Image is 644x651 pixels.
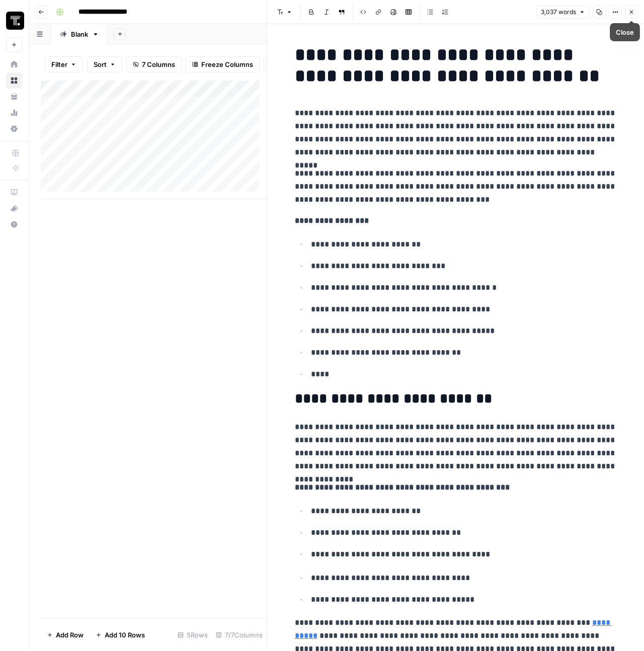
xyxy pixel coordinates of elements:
button: 3,037 words [536,6,590,19]
div: What's new? [7,201,22,216]
a: Settings [6,121,22,137]
a: Home [6,56,22,72]
button: 7 Columns [126,56,182,72]
div: Blank [71,29,88,39]
a: Your Data [6,89,22,105]
button: Filter [45,56,83,72]
img: Thoughtspot Logo [6,12,24,30]
button: Freeze Columns [186,56,260,72]
div: 7/7 Columns [212,627,267,643]
button: Add 10 Rows [90,627,151,643]
button: Workspace: Thoughtspot [6,8,22,33]
span: Sort [94,59,107,69]
a: Blank [51,24,108,44]
span: Add 10 Rows [105,630,145,640]
a: AirOps Academy [6,184,22,200]
button: Add Row [41,627,90,643]
span: Filter [51,59,67,69]
button: Help + Support [6,216,22,232]
button: Sort [87,56,122,72]
div: 5 Rows [174,627,212,643]
span: Add Row [56,630,84,640]
span: 7 Columns [142,59,175,69]
button: What's new? [6,200,22,216]
span: Freeze Columns [201,59,253,69]
a: Browse [6,72,22,89]
span: 3,037 words [541,8,576,17]
a: Usage [6,105,22,121]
